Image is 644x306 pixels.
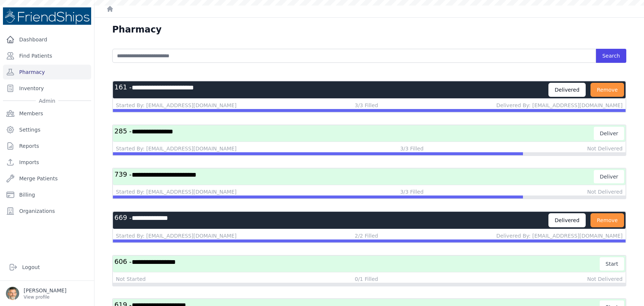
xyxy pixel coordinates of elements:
[3,139,91,153] a: Reports
[114,127,594,140] h3: 285 -
[587,188,623,195] div: Not Delivered
[116,275,146,283] div: Not Started
[114,83,548,97] h3: 161 -
[590,83,624,97] button: Remove
[590,213,624,227] button: Remove
[116,188,237,195] div: Started By: [EMAIL_ADDRESS][DOMAIN_NAME]
[6,287,88,300] a: [PERSON_NAME] View profile
[3,65,91,79] a: Pharmacy
[3,7,91,25] img: Medical Missions EMR
[36,97,58,105] span: Admin
[114,170,594,183] h3: 739 -
[400,145,423,152] div: 3/3 Filled
[596,49,626,63] button: Search
[114,213,548,227] h3: 669 -
[116,145,237,152] div: Started By: [EMAIL_ADDRESS][DOMAIN_NAME]
[3,171,91,186] a: Merge Patients
[355,102,378,109] div: 3/3 Filled
[114,257,600,271] h3: 606 -
[116,102,237,109] div: Started By: [EMAIL_ADDRESS][DOMAIN_NAME]
[24,294,66,300] p: View profile
[3,187,91,202] a: Billing
[116,232,237,239] div: Started By: [EMAIL_ADDRESS][DOMAIN_NAME]
[24,287,66,294] p: [PERSON_NAME]
[496,102,623,109] div: Delivered By: [EMAIL_ADDRESS][DOMAIN_NAME]
[600,257,624,271] button: Start
[548,83,586,97] div: Delivered
[6,260,88,275] a: Logout
[355,275,378,283] div: 0/1 Filled
[400,188,423,195] div: 3/3 Filled
[3,81,91,96] a: Inventory
[587,275,623,283] div: Not Delivered
[3,106,91,121] a: Members
[594,127,624,140] button: Deliver
[355,232,378,239] div: 2/2 Filled
[3,48,91,63] a: Find Patients
[3,155,91,170] a: Imports
[548,213,586,227] div: Delivered
[3,204,91,218] a: Organizations
[3,122,91,137] a: Settings
[594,170,624,183] button: Deliver
[496,232,623,239] div: Delivered By: [EMAIL_ADDRESS][DOMAIN_NAME]
[112,24,162,35] h1: Pharmacy
[3,32,91,47] a: Dashboard
[587,145,623,152] div: Not Delivered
